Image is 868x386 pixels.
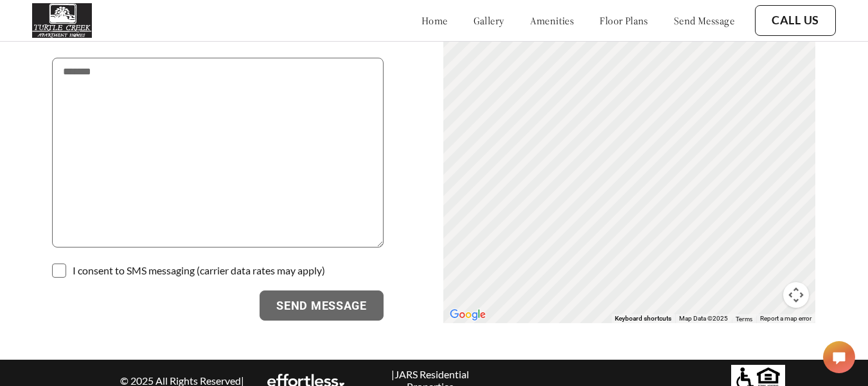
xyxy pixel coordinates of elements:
[599,14,648,27] a: floor plans
[32,3,92,38] img: turtle_creek_logo.png
[447,306,489,323] img: Google
[760,315,811,322] a: Report a map error
[260,290,384,321] button: Send Message
[615,314,671,323] button: Keyboard shortcuts
[772,13,819,28] a: Call Us
[755,5,836,36] button: Call Us
[783,282,809,308] button: Map camera controls
[421,14,448,27] a: home
[736,315,752,323] a: Terms (opens in new tab)
[679,315,728,322] span: Map Data ©2025
[674,14,734,27] a: send message
[530,14,574,27] a: amenities
[474,14,504,27] a: gallery
[447,306,489,323] a: Open this area in Google Maps (opens a new window)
